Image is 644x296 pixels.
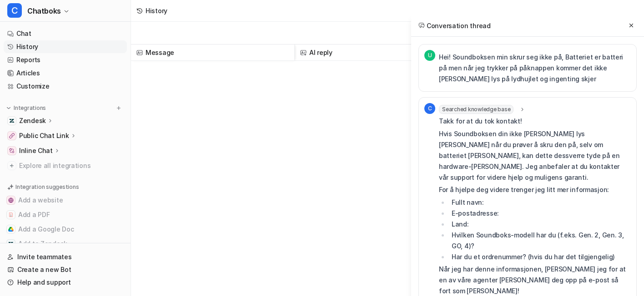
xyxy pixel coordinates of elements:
a: Invite teammates [4,251,127,263]
img: Add a Google Doc [8,227,14,232]
button: Add a PDFAdd a PDF [4,207,127,222]
span: C [424,103,435,114]
p: Integration suggestions [15,183,79,191]
li: E-postadresse: [449,208,631,219]
button: Add to ZendeskAdd to Zendesk [4,237,127,251]
span: Explore all integrations [19,158,123,173]
a: Explore all integrations [4,159,127,172]
p: Takk for at du tok kontakt! [439,116,631,127]
li: Har du et ordrenummer? (hvis du har det tilgjengelig) [449,252,631,262]
button: Integrations [4,104,49,113]
button: Add a Google DocAdd a Google Doc [4,222,127,237]
span: C [7,3,22,18]
span: AI reply [298,44,479,61]
p: For å hjelpe deg videre trenger jeg litt mer informasjon: [439,184,631,195]
img: explore all integrations [7,161,16,170]
li: Land: [449,219,631,230]
p: Integrations [14,104,46,112]
img: expand menu [5,105,12,111]
img: Add a PDF [8,212,14,217]
a: Help and support [4,276,127,289]
li: Fullt navn: [449,197,631,208]
a: History [4,40,127,53]
a: Chat [4,27,127,40]
a: Customize [4,80,127,93]
div: History [146,6,167,15]
a: Articles [4,67,127,79]
span: Searched knowledge base [439,105,513,114]
span: Chatboks [27,5,61,17]
p: Zendesk [19,116,46,125]
p: Public Chat Link [19,131,69,140]
p: Hei! Soundboksen min skrur seg ikke på, Batteriet er batteri på men når jeg trykker på påknappen ... [439,52,631,84]
img: Add to Zendesk [8,241,14,247]
span: U [424,50,435,61]
h2: Conversation thread [418,21,491,30]
img: Public Chat Link [9,133,15,138]
img: Add a website [8,197,14,203]
p: Inline Chat [19,146,53,155]
img: Zendesk [9,118,15,123]
img: menu_add.svg [116,105,122,111]
img: Inline Chat [9,148,15,153]
li: Hvilken Soundboks-modell har du (f.eks. Gen. 2, Gen. 3, GO, 4)? [449,230,631,252]
a: Create a new Bot [4,263,127,276]
p: Hvis Soundboksen din ikke [PERSON_NAME] lys [PERSON_NAME] når du prøver å skru den på, selv om ba... [439,128,631,183]
span: Message [135,44,291,61]
button: Add a websiteAdd a website [4,193,127,207]
a: Reports [4,54,127,66]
